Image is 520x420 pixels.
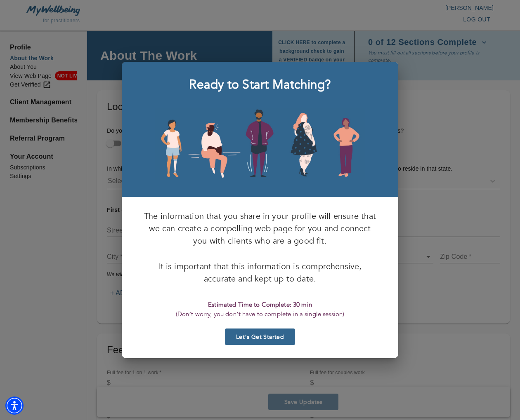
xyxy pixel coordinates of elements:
[155,108,365,180] img: people
[143,260,377,285] p: It is important that this information is comprehensive, accurate and kept up to date.
[176,310,345,319] p: (Don’t worry, you don’t have to complete in a single session)
[143,210,377,247] p: The information that you share in your profile will ensure that we can create a compelling web pa...
[228,333,292,341] span: Let’s Get Started
[189,75,331,95] h6: Ready to Start Matching?
[225,328,295,345] button: Let’s Get Started
[176,300,345,310] p: Estimated Time to Complete: 30 min
[5,397,24,415] div: Accessibility Menu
